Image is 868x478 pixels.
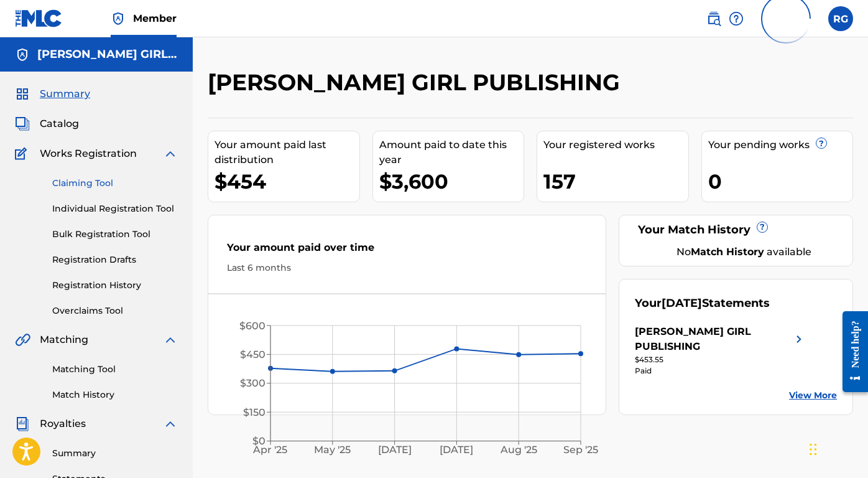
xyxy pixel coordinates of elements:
[500,444,537,456] tspan: Aug '25
[227,261,587,274] div: Last 6 months
[40,332,88,347] span: Matching
[52,363,178,376] a: Matching Tool
[833,302,868,402] iframe: Resource Center
[15,146,31,161] img: Works Registration
[215,138,359,167] div: Your amount paid last distribution
[243,406,265,418] tspan: $150
[163,416,178,431] img: expand
[379,167,524,195] div: $3,600
[379,138,524,167] div: Amount paid to date this year
[15,332,30,347] img: Matching
[133,11,177,26] span: Member
[227,240,587,261] div: Your amount paid over time
[40,87,90,101] span: Summary
[208,68,626,96] h2: [PERSON_NAME] GIRL PUBLISHING
[635,365,806,377] div: Paid
[52,304,178,317] a: Overclaims Tool
[729,11,744,26] img: help
[52,202,178,215] a: Individual Registration Tool
[378,444,412,456] tspan: [DATE]
[708,138,853,152] div: Your pending works
[52,279,178,292] a: Registration History
[37,47,178,62] h5: GREENE GIRL PUBLISHING
[543,138,688,152] div: Your registered works
[40,416,86,431] span: Royalties
[163,332,178,347] img: expand
[239,320,265,332] tspan: $600
[635,222,837,238] div: Your Match History
[15,9,63,27] img: MLC Logo
[706,11,721,26] img: search
[15,416,30,431] img: Royalties
[40,116,79,131] span: Catalog
[792,324,806,354] img: right chevron icon
[15,47,30,62] img: Accounts
[816,138,826,148] span: ?
[52,388,178,401] a: Match History
[314,444,351,456] tspan: May '25
[15,87,30,101] img: Summary
[757,222,767,232] span: ?
[635,324,792,354] div: [PERSON_NAME] GIRL PUBLISHING
[440,444,473,456] tspan: [DATE]
[563,444,598,456] tspan: Sep '25
[635,295,770,312] div: Your Statements
[15,116,30,131] img: Catalog
[240,349,265,360] tspan: $450
[52,253,178,266] a: Registration Drafts
[543,167,688,195] div: 157
[635,324,806,377] a: [PERSON_NAME] GIRL PUBLISHINGright chevron icon$453.55Paid
[111,11,126,26] img: Top Rightsholder
[691,246,764,258] strong: Match History
[706,6,721,31] a: Public Search
[810,431,817,468] div: Drag
[635,354,806,365] div: $453.55
[789,389,837,402] a: View More
[662,296,702,310] span: [DATE]
[240,377,265,389] tspan: $300
[252,435,265,447] tspan: $0
[650,245,837,260] div: No available
[215,167,359,195] div: $454
[806,418,868,478] iframe: Chat Widget
[828,6,853,31] div: User Menu
[163,146,178,161] img: expand
[52,228,178,241] a: Bulk Registration Tool
[708,167,853,195] div: 0
[52,177,178,190] a: Claiming Tool
[15,116,79,131] a: CatalogCatalog
[729,6,744,31] div: Help
[52,447,178,460] a: Summary
[15,87,90,101] a: SummarySummary
[253,444,288,456] tspan: Apr '25
[40,146,137,161] span: Works Registration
